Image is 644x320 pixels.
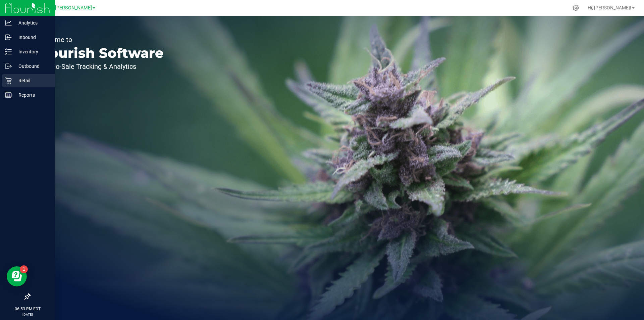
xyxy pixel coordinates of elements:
[12,91,52,99] p: Reports
[7,266,27,286] iframe: Resource center
[12,77,52,85] p: Retail
[36,46,164,60] p: Flourish Software
[12,62,52,70] p: Outbound
[5,19,12,26] inline-svg: Analytics
[3,312,52,317] p: [DATE]
[42,5,92,11] span: GA1 - [PERSON_NAME]
[5,48,12,55] inline-svg: Inventory
[572,5,580,11] div: Manage settings
[5,34,12,41] inline-svg: Inbound
[12,19,52,27] p: Analytics
[5,92,12,98] inline-svg: Reports
[5,63,12,70] inline-svg: Outbound
[36,63,164,70] p: Seed-to-Sale Tracking & Analytics
[12,33,52,41] p: Inbound
[20,265,28,273] iframe: Resource center unread badge
[3,306,52,312] p: 06:53 PM EDT
[12,48,52,56] p: Inventory
[36,36,164,43] p: Welcome to
[5,77,12,84] inline-svg: Retail
[588,5,631,10] span: Hi, [PERSON_NAME]!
